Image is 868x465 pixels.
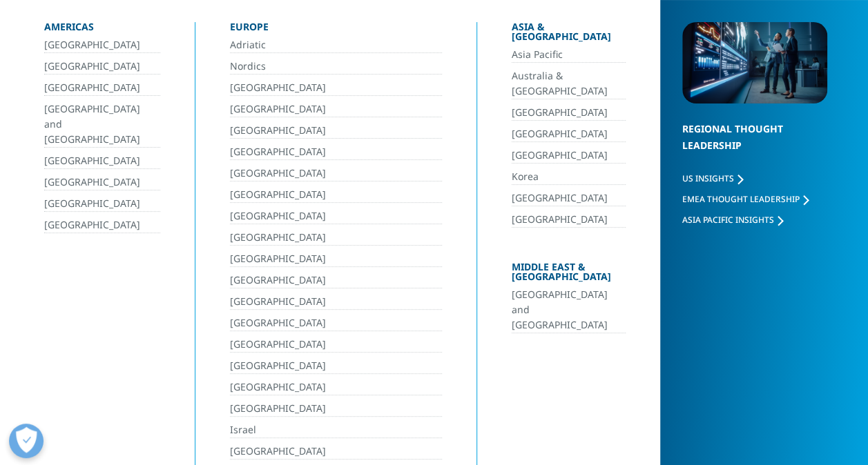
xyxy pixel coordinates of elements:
a: [GEOGRAPHIC_DATA] [230,230,443,246]
a: [GEOGRAPHIC_DATA] [230,337,443,353]
a: Asia Pacific Insights [682,214,783,226]
a: [GEOGRAPHIC_DATA] [230,144,443,160]
a: [GEOGRAPHIC_DATA] [44,37,160,53]
div: Middle East & [GEOGRAPHIC_DATA] [512,262,626,287]
a: [GEOGRAPHIC_DATA] [230,251,443,267]
a: [GEOGRAPHIC_DATA] [512,212,626,228]
a: [GEOGRAPHIC_DATA] [512,148,626,164]
a: [GEOGRAPHIC_DATA] [230,444,443,459]
a: [GEOGRAPHIC_DATA] [44,196,160,212]
a: Australia & [GEOGRAPHIC_DATA] [512,68,626,99]
a: [GEOGRAPHIC_DATA] [230,208,443,224]
a: EMEA Thought Leadership [682,193,809,205]
a: [GEOGRAPHIC_DATA] [230,80,443,96]
a: [GEOGRAPHIC_DATA] [512,105,626,121]
a: [GEOGRAPHIC_DATA] [512,126,626,142]
a: [GEOGRAPHIC_DATA] [44,80,160,96]
a: [GEOGRAPHIC_DATA] [44,153,160,169]
span: US Insights [682,172,734,184]
a: [GEOGRAPHIC_DATA] [230,166,443,181]
a: [GEOGRAPHIC_DATA] [230,101,443,117]
a: [GEOGRAPHIC_DATA] and [GEOGRAPHIC_DATA] [44,101,160,148]
a: Asia Pacific [512,47,626,63]
div: Asia & [GEOGRAPHIC_DATA] [512,22,626,47]
button: Open Preferences [9,424,44,458]
a: [GEOGRAPHIC_DATA] [230,273,443,288]
span: Asia Pacific Insights [682,214,774,226]
a: [GEOGRAPHIC_DATA] [230,187,443,203]
a: [GEOGRAPHIC_DATA] [230,123,443,139]
span: EMEA Thought Leadership [682,193,800,205]
div: Regional Thought Leadership [682,121,827,171]
a: [GEOGRAPHIC_DATA] [230,358,443,374]
a: [GEOGRAPHIC_DATA] [230,315,443,331]
a: Israel [230,422,443,438]
a: [GEOGRAPHIC_DATA] [512,190,626,206]
a: [GEOGRAPHIC_DATA] [230,379,443,395]
div: Europe [230,22,443,37]
div: Americas [44,22,160,37]
a: Korea [512,169,626,185]
a: [GEOGRAPHIC_DATA] [230,294,443,310]
a: US Insights [682,172,743,184]
a: [GEOGRAPHIC_DATA] [44,217,160,233]
a: Adriatic [230,37,443,53]
a: [GEOGRAPHIC_DATA] and [GEOGRAPHIC_DATA] [512,287,626,333]
a: Nordics [230,59,443,75]
img: 2093_analyzing-data-using-big-screen-display-and-laptop.png [682,22,827,103]
a: [GEOGRAPHIC_DATA] [230,401,443,417]
a: [GEOGRAPHIC_DATA] [44,59,160,75]
a: [GEOGRAPHIC_DATA] [44,175,160,190]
